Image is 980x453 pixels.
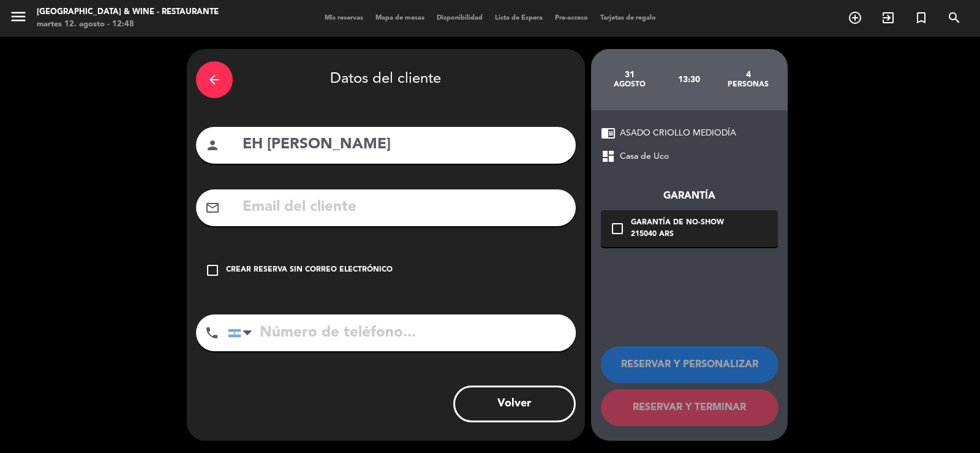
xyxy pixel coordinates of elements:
i: mail_outline [205,200,220,215]
span: Mis reservas [318,15,369,21]
input: Número de teléfono... [228,314,576,351]
i: person [205,138,220,153]
i: check_box_outline_blank [610,221,625,236]
div: Datos del cliente [196,58,576,101]
span: Mapa de mesas [369,15,431,21]
div: 4 [718,70,778,80]
div: Crear reserva sin correo electrónico [226,264,393,276]
i: arrow_back [207,72,222,87]
i: menu [9,7,28,26]
div: 13:30 [659,58,718,101]
button: RESERVAR Y TERMINAR [601,389,778,426]
div: 215040 ARS [631,229,724,241]
span: Lista de Espera [489,15,549,21]
span: Tarjetas de regalo [594,15,662,21]
div: 31 [600,70,660,80]
div: personas [718,80,778,89]
div: agosto [600,80,660,89]
div: [GEOGRAPHIC_DATA] & Wine - Restaurante [37,6,219,18]
input: Email del cliente [241,195,567,220]
button: menu [9,7,28,30]
div: Argentina: +54 [228,315,257,351]
span: Pre-acceso [549,15,594,21]
i: add_circle_outline [848,10,862,25]
div: Garantía [601,188,778,204]
i: search [947,10,962,25]
i: turned_in_not [914,10,929,25]
i: check_box_outline_blank [205,263,220,278]
div: Garantía de no-show [631,217,724,229]
div: martes 12. agosto - 12:48 [37,18,219,31]
span: chrome_reader_mode [601,126,616,140]
span: Disponibilidad [431,15,489,21]
i: phone [205,325,219,340]
span: ASADO CRIOLLO MEDIODÍA [620,126,736,140]
i: exit_to_app [881,10,895,25]
span: dashboard [601,149,616,164]
button: Volver [453,386,576,422]
button: RESERVAR Y PERSONALIZAR [601,346,778,383]
span: Casa de Uco [620,150,669,164]
input: Nombre del cliente [241,132,567,158]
